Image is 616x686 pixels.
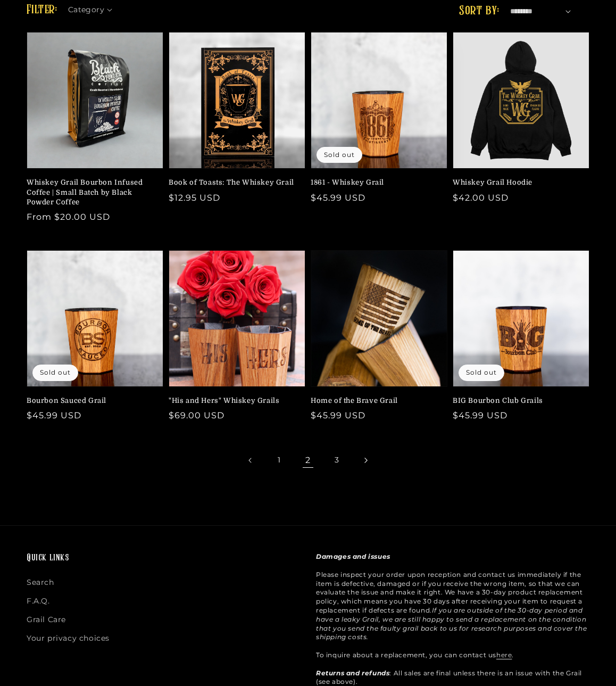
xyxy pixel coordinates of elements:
[268,449,291,472] a: Page 1
[311,178,441,187] a: 1861 - Whiskey Grail
[27,576,54,592] a: Search
[27,552,300,565] h2: Quick links
[68,2,119,13] summary: Category
[316,669,389,677] strong: Returns and refunds
[27,610,66,629] a: Grail Care
[316,552,390,560] strong: Damages and issues
[27,592,50,610] a: F.A.Q.
[325,449,348,472] a: Page 3
[27,1,57,20] h2: Filter:
[311,396,441,406] a: Home of the Brave Grail
[27,396,157,406] a: Bourbon Sauced Grail
[453,396,583,406] a: BIG Bourbon Club Grails
[496,651,512,659] a: here
[27,629,110,648] a: Your privacy choices
[169,178,299,187] a: Book of Toasts: The Whiskey Grail
[169,396,299,406] a: "His and Hers" Whiskey Grails
[27,178,157,207] a: Whiskey Grail Bourbon Infused Coffee | Small Batch by Black Powder Coffee
[316,606,587,641] em: If you are outside of the 30-day period and have a leaky Grail, we are still happy to send a repl...
[296,449,320,472] span: Page 2
[459,5,499,18] label: Sort by:
[239,449,262,472] a: Previous page
[68,4,104,15] span: Category
[354,449,377,472] a: Next page
[453,178,583,187] a: Whiskey Grail Hoodie
[27,449,589,472] nav: Pagination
